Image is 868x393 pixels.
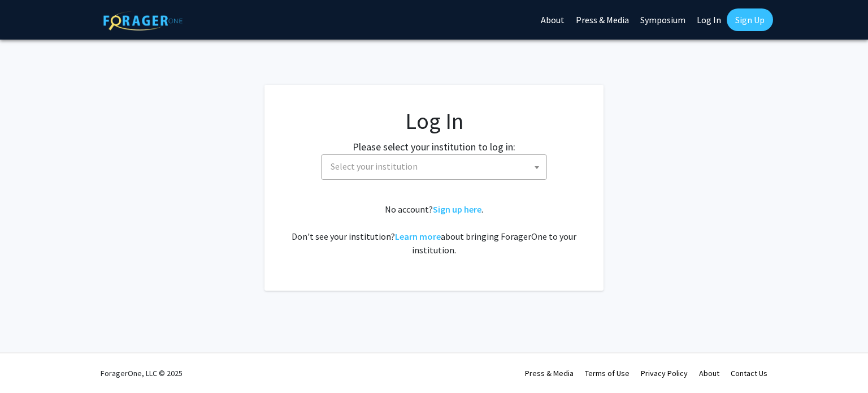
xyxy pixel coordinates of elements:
a: Sign up here [433,204,481,215]
a: Sign Up [727,8,773,31]
a: Privacy Policy [641,368,688,378]
a: About [699,368,719,378]
span: Select your institution [326,155,546,178]
label: Please select your institution to log in: [353,139,515,154]
span: Select your institution [321,154,547,180]
a: Learn more about bringing ForagerOne to your institution [395,231,441,242]
h1: Log In [287,107,581,135]
a: Contact Us [731,368,767,378]
span: Select your institution [331,161,418,172]
img: ForagerOne Logo [103,11,183,31]
div: No account? . Don't see your institution? about bringing ForagerOne to your institution. [287,202,581,257]
div: ForagerOne, LLC © 2025 [101,353,183,393]
a: Press & Media [525,368,574,378]
a: Terms of Use [585,368,630,378]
